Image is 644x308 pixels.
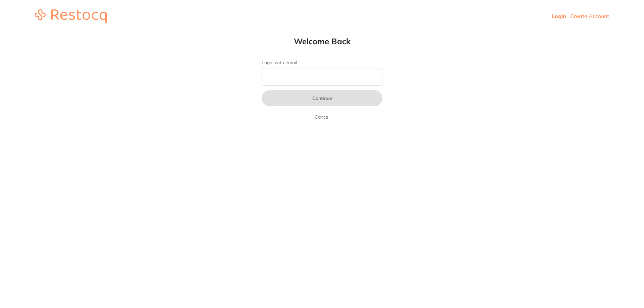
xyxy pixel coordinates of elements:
[35,9,107,23] img: restocq_logo.svg
[570,13,609,19] a: Create Account
[248,36,396,46] h1: Welcome Back
[262,90,382,106] button: Continue
[313,113,331,121] a: Cancel
[552,13,566,19] a: Login
[262,60,382,65] label: Login with email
